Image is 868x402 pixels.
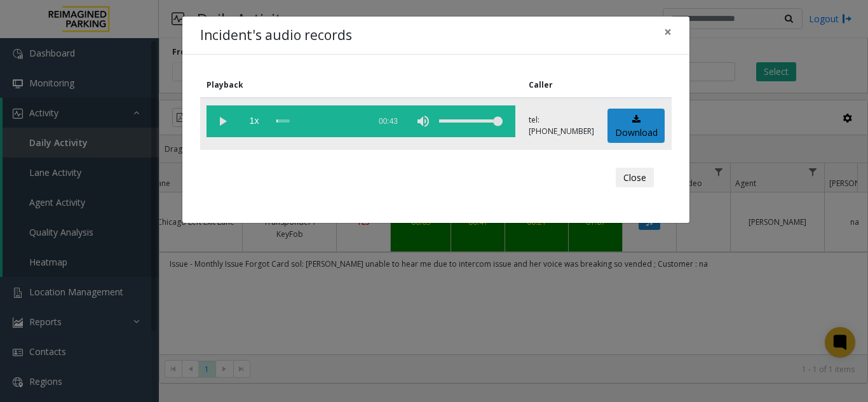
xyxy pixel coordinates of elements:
[200,25,352,46] h4: Incident's audio records
[529,114,594,137] p: tel:[PHONE_NUMBER]
[439,105,503,137] div: volume level
[655,17,681,48] button: Close
[664,23,672,41] span: ×
[238,105,270,137] span: playback speed button
[616,168,654,188] button: Close
[522,72,601,98] th: Caller
[200,72,522,98] th: Playback
[276,105,363,137] div: scrub bar
[607,109,665,144] a: Download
